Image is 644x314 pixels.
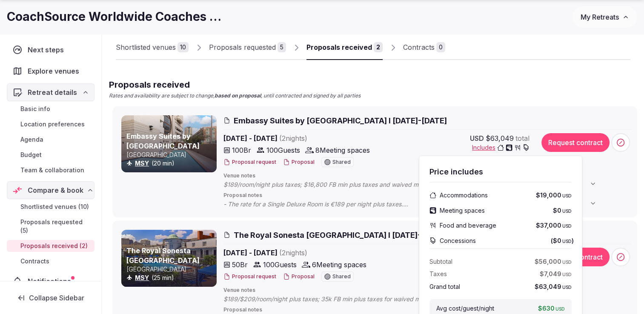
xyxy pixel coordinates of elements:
[312,260,366,270] span: 6 Meeting spaces
[223,172,632,180] span: Venue notes
[135,274,149,281] a: MSY
[266,145,300,155] span: 100 Guests
[109,79,361,91] h2: Proposals received
[538,304,565,313] span: $630
[126,265,215,274] p: [GEOGRAPHIC_DATA]
[540,270,572,278] span: $7,049
[28,185,83,195] span: Compare & book
[283,273,315,280] button: Proposal
[7,288,94,307] button: Collapse Sidebar
[429,257,452,265] label: Subtotal
[7,103,94,115] a: Basic info
[515,133,530,143] span: total
[20,166,84,174] span: Team & collaboration
[332,160,351,165] span: Shared
[234,115,447,126] span: Embassy Suites by [GEOGRAPHIC_DATA] I [DATE]-[DATE]
[232,260,248,270] span: 50 Br
[403,35,445,60] a: Contracts0
[223,287,632,294] span: Venue notes
[536,221,572,230] span: $37,000
[20,151,42,159] span: Budget
[7,118,94,130] a: Location preferences
[20,257,49,265] span: Contracts
[28,66,83,76] span: Explore venues
[572,6,637,28] button: My Retreats
[562,284,572,289] span: USD
[116,35,189,60] a: Shortlisted venues10
[553,237,572,245] span: $0
[215,92,261,99] strong: based on proposal
[29,294,84,302] span: Collapse Sidebar
[20,120,85,128] span: Location preferences
[473,155,490,167] button: 0
[28,87,77,97] span: Retreat details
[535,257,572,265] span: $56,000
[135,274,149,282] button: MSY
[279,248,307,257] span: ( 2 night s )
[223,306,632,314] span: Proposal notes
[28,276,74,286] span: Notifications
[135,159,149,168] button: MSY
[223,248,373,258] span: [DATE] - [DATE]
[536,191,572,200] span: $19,000
[555,306,565,311] span: USD
[306,42,372,52] div: Proposals received
[440,191,488,200] span: Accommodations
[20,218,91,235] span: Proposals requested (5)
[126,274,215,282] div: (25 min)
[223,159,276,166] button: Proposal request
[126,159,215,168] div: (20 min)
[374,42,383,52] div: 2
[436,304,494,313] label: Avg cost/guest/night
[7,62,94,80] a: Explore venues
[332,274,351,279] span: Shared
[436,42,445,52] div: 0
[541,133,610,152] button: Request contract
[7,149,94,161] a: Budget
[403,42,435,52] div: Contracts
[7,216,94,237] a: Proposals requested (5)
[177,42,189,52] div: 10
[263,260,297,270] span: 100 Guests
[209,42,276,52] div: Proposals requested
[429,270,447,278] label: Taxes
[7,41,94,59] a: Next steps
[234,230,447,240] span: The Royal Sonesta [GEOGRAPHIC_DATA] I [DATE]-[DATE]
[223,295,475,303] span: $189/$209/room/night plus taxes; 35k FB min plus taxes for waived meeting space.
[306,35,383,60] a: Proposals received2
[535,282,572,291] span: $63,049
[7,272,94,290] a: Notifications
[209,35,286,60] a: Proposals requested5
[7,134,94,146] a: Agenda
[7,9,225,25] h1: CoachSource Worldwide Coaches Forum 2026
[486,133,514,143] span: $63,049
[562,272,572,277] span: USD
[315,145,370,155] span: 8 Meeting spaces
[116,42,176,52] div: Shortlisted venues
[562,223,572,228] span: USD
[7,164,94,176] a: Team & collaboration
[20,135,43,144] span: Agenda
[7,255,94,267] a: Contracts
[20,242,88,250] span: Proposals received (2)
[126,151,215,159] p: [GEOGRAPHIC_DATA]
[223,273,276,280] button: Proposal request
[562,239,572,244] span: USD
[429,166,572,177] h2: Price includes
[581,13,619,21] span: My Retreats
[7,201,94,213] a: Shortlisted venues (10)
[20,203,89,211] span: Shortlisted venues (10)
[278,42,286,52] div: 5
[440,206,485,214] span: Meeting spaces
[470,133,484,143] span: USD
[20,105,50,113] span: Basic info
[279,134,307,143] span: ( 2 night s )
[223,133,373,143] span: [DATE] - [DATE]
[472,143,530,152] span: Includes
[283,159,315,166] button: Proposal
[440,237,476,245] span: Concessions
[126,246,200,264] a: The Royal Sonesta [GEOGRAPHIC_DATA]
[223,200,605,208] span: - The rate for a Single Deluxe Room is €189 per night plus taxes. - The hotel highlighted that th...
[126,132,200,150] a: Embassy Suites by [GEOGRAPHIC_DATA]
[135,160,149,167] a: MSY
